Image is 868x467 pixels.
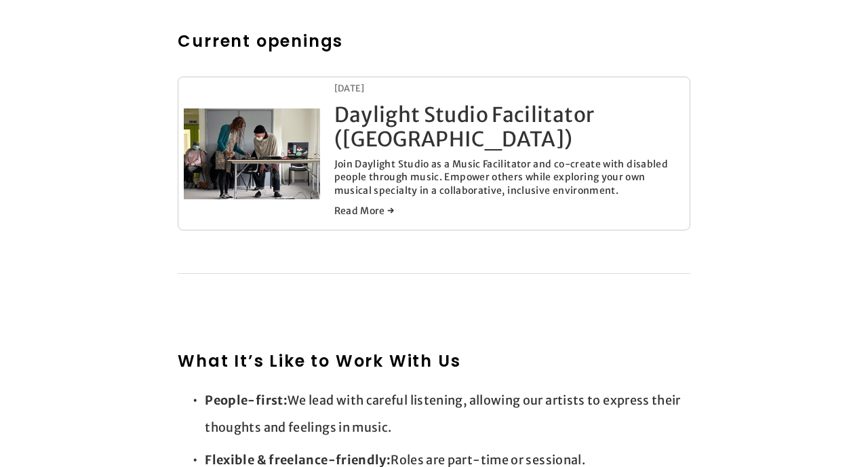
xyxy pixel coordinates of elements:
[334,83,365,95] time: [DATE]
[178,29,690,54] h2: Current openings
[205,387,690,441] p: We lead with careful listening, allowing our artists to express their thoughts and feelings in mu...
[205,392,288,408] strong: People-first:
[334,158,684,198] p: Join Daylight Studio as a Music Facilitator and co-create with disabled people through music. Emp...
[178,349,690,373] h2: What It’s Like to Work With Us
[184,108,334,199] a: Daylight Studio Facilitator (London)
[334,102,595,152] a: Daylight Studio Facilitator ([GEOGRAPHIC_DATA])
[334,204,684,218] a: Read More →
[184,78,320,230] img: Daylight Studio Facilitator (London)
